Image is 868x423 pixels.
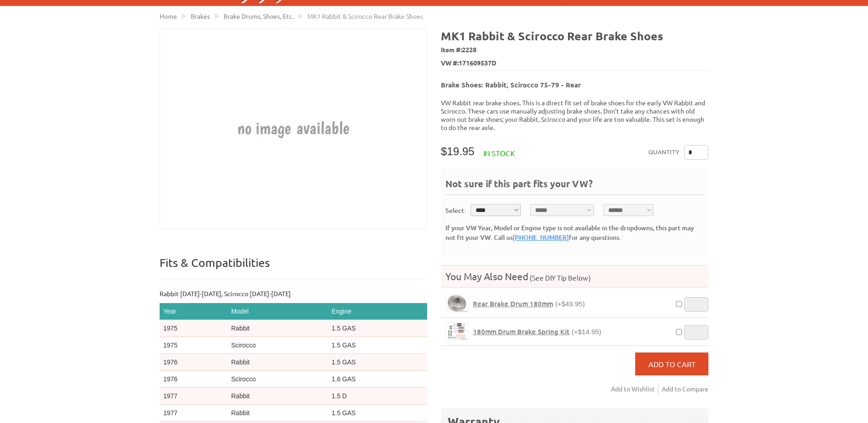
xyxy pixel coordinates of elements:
span: 2228 [462,45,477,54]
td: 1.5 GAS [328,337,427,354]
a: Rear Brake Drum 180mm [445,294,468,312]
a: 180mm Drum Brake Spring Kit [445,322,468,340]
p: Rabbit [DATE]-[DATE], Scirocco [DATE]-[DATE] [160,289,427,298]
img: 180mm Drum Brake Spring Kit [446,323,468,340]
td: 1975 [160,337,228,354]
a: Add to Wishlist [611,383,659,395]
td: 1976 [160,371,228,388]
td: Rabbit [228,405,328,422]
a: Brakes [191,12,210,20]
td: Rabbit [228,320,328,337]
span: Add to Cart [648,359,696,369]
span: In stock [483,148,515,157]
b: Brake Shoes: Rabbit, Scirocco 75-79 - Rear [441,80,581,89]
div: Not sure if this part fits your VW? [445,177,704,195]
label: Quantity [648,145,680,160]
a: Home [160,12,177,20]
button: Add to Cart [635,352,708,375]
p: Fits & Compatibilities [160,255,427,280]
div: Select: [445,206,466,215]
td: 1.5 D [328,388,427,405]
div: If your VW Year, Model or Engine type is not available in the dropdowns, this part may not fit yo... [445,223,704,242]
b: MK1 Rabbit & Scirocco Rear Brake Shoes [441,28,663,43]
td: Rabbit [228,388,328,405]
td: 1.5 GAS [328,405,427,422]
td: 1.5 GAS [328,354,427,371]
span: (See DIY Tip Below) [528,273,591,282]
span: (+$49.95) [555,300,585,308]
td: 1.6 GAS [328,371,427,388]
a: Brake Drums, Shoes, Etc. [224,12,294,20]
span: 180mm Drum Brake Spring Kit [473,327,569,336]
td: Scirocco [228,371,328,388]
a: [PHONE_NUMBER] [513,233,569,242]
th: Model [228,303,328,320]
a: 180mm Drum Brake Spring Kit(+$14.95) [473,327,601,336]
h4: You May Also Need [441,270,708,282]
span: Item #: [441,43,708,57]
img: MK1 Rabbit & Scirocco Rear Brake Shoes [194,29,393,228]
td: 1976 [160,354,228,371]
span: MK1 Rabbit & Scirocco Rear Brake Shoes [307,12,423,20]
span: 171609537D [459,58,496,68]
td: Scirocco [228,337,328,354]
span: $19.95 [441,145,474,157]
td: 1977 [160,405,228,422]
th: Engine [328,303,427,320]
span: (+$14.95) [572,328,601,336]
p: VW Rabbit rear brake shoes. This is a direct fit set of brake shoes for the early VW Rabbit and S... [441,98,708,131]
span: VW #: [441,57,708,70]
td: Rabbit [228,354,328,371]
span: Rear Brake Drum 180mm [473,299,553,308]
img: Rear Brake Drum 180mm [446,295,468,312]
a: Add to Compare [662,383,708,395]
td: 1975 [160,320,228,337]
a: Rear Brake Drum 180mm(+$49.95) [473,299,585,308]
td: 1977 [160,388,228,405]
th: Year [160,303,228,320]
td: 1.5 GAS [328,320,427,337]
